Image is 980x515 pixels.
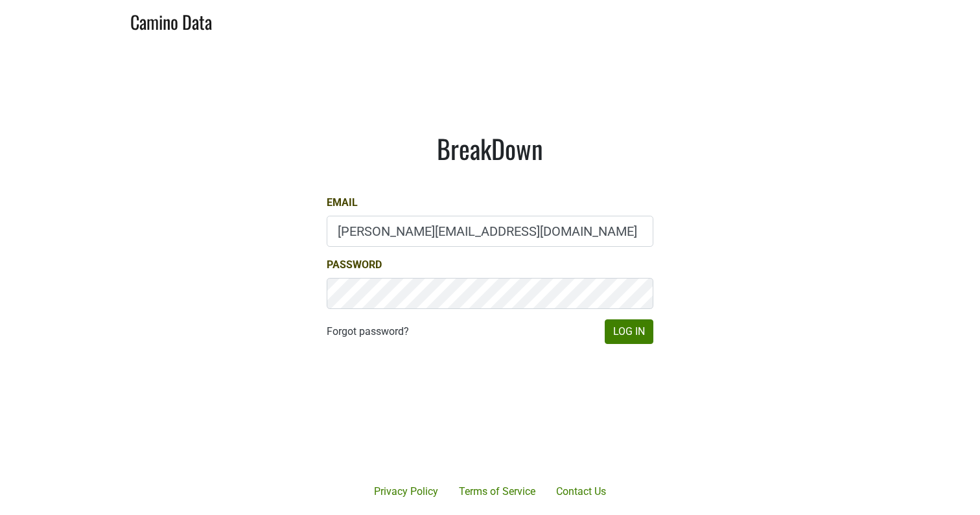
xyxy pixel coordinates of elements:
[364,479,449,505] a: Privacy Policy
[449,479,546,505] a: Terms of Service
[130,5,212,36] a: Camino Data
[327,257,382,273] label: Password
[327,133,653,164] h1: BreakDown
[546,479,616,505] a: Contact Us
[605,319,653,344] button: Log In
[327,324,409,339] a: Forgot password?
[327,195,358,211] label: Email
